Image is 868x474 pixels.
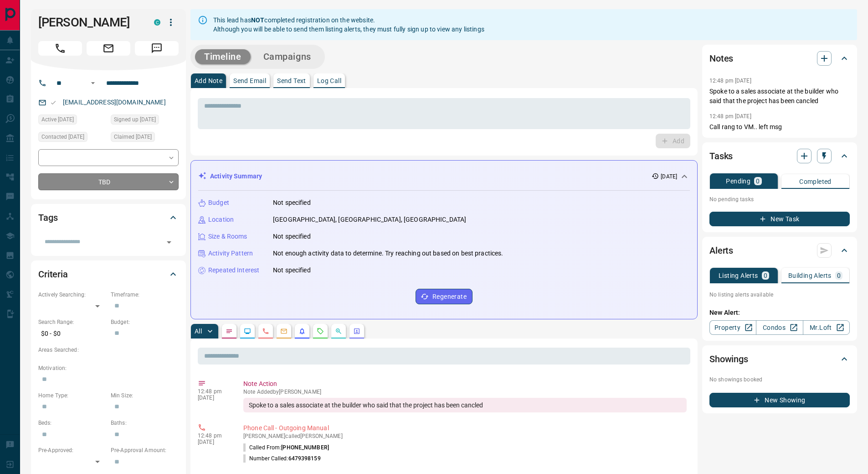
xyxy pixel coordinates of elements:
p: 12:48 pm [DATE] [709,78,751,84]
span: Email [87,41,130,56]
p: Call rang to VM.. left msg [709,122,850,132]
p: Note Added by [PERSON_NAME] [243,389,687,395]
p: Building Alerts [788,272,832,279]
span: 6479398159 [288,455,321,462]
p: Baths: [111,419,179,427]
p: Home Type: [38,391,106,400]
h2: Tags [38,210,57,225]
div: Activity Summary[DATE] [198,168,690,185]
h2: Alerts [709,243,733,258]
svg: Agent Actions [353,328,360,335]
p: [DATE] [661,172,677,181]
p: Phone Call - Outgoing Manual [243,423,687,433]
p: Note Action [243,379,687,389]
p: Not specified [273,266,311,275]
div: Tasks [709,145,850,167]
span: Message [135,41,179,56]
button: Open [87,78,98,89]
p: No listing alerts available [709,291,850,299]
div: Tags [38,207,179,229]
button: New Showing [709,393,850,407]
p: Spoke to a sales associate at the builder who said that the project has been cancled [709,87,850,106]
div: Wed Jul 23 2025 [111,132,179,145]
p: Send Text [277,78,306,84]
svg: Lead Browsing Activity [244,328,251,335]
a: [EMAIL_ADDRESS][DOMAIN_NAME] [63,99,166,106]
button: Campaigns [254,49,320,64]
h2: Showings [709,352,748,366]
span: [PHONE_NUMBER] [281,444,329,451]
p: No showings booked [709,375,850,384]
p: [DATE] [198,439,230,445]
p: Pending [726,178,750,184]
p: 0 [764,272,767,279]
svg: Requests [317,328,324,335]
p: [DATE] [198,395,230,401]
p: Timeframe: [111,291,179,299]
p: Completed [799,178,832,185]
p: Search Range: [38,318,106,326]
p: 12:48 pm [DATE] [709,113,751,120]
svg: Email Valid [50,99,56,106]
div: Wed Jul 23 2025 [38,115,106,127]
span: Active [DATE] [41,115,74,124]
p: Pre-Approved: [38,446,106,454]
p: Activity Summary [210,172,262,181]
div: Criteria [38,263,179,285]
h2: Tasks [709,149,733,163]
strong: NOT [251,16,264,24]
a: Mr.Loft [803,320,850,335]
svg: Notes [226,328,233,335]
h2: Notes [709,51,733,66]
div: TBD [38,173,179,190]
p: Beds: [38,419,106,427]
p: No pending tasks [709,193,850,206]
p: Send Email [233,78,266,84]
h2: Criteria [38,267,68,281]
span: Claimed [DATE] [114,132,152,141]
p: Size & Rooms [208,232,247,241]
div: Wed Jul 23 2025 [111,115,179,127]
button: Timeline [195,49,251,64]
p: Called From: [243,443,329,452]
p: 12:48 pm [198,388,230,395]
p: [GEOGRAPHIC_DATA], [GEOGRAPHIC_DATA], [GEOGRAPHIC_DATA] [273,215,466,224]
span: Contacted [DATE] [41,132,84,141]
p: 0 [837,272,841,279]
svg: Emails [280,328,288,335]
div: Spoke to a sales associate at the builder who said that the project has been cancled [243,398,687,412]
p: Not enough activity data to determine. Try reaching out based on best practices. [273,249,503,258]
div: Wed Jul 23 2025 [38,132,106,145]
p: Repeated Interest [208,266,259,275]
div: condos.ca [154,19,160,26]
div: Notes [709,47,850,69]
p: Not specified [273,232,311,241]
p: [PERSON_NAME] called [PERSON_NAME] [243,433,687,439]
button: Regenerate [416,289,473,304]
svg: Calls [262,328,269,335]
p: 0 [756,178,760,184]
p: 12:48 pm [198,432,230,439]
button: Open [163,236,175,249]
a: Condos [756,320,803,335]
p: $0 - $0 [38,326,106,341]
p: Add Note [195,78,222,84]
p: Location [208,215,234,224]
p: Budget [208,198,229,208]
h1: [PERSON_NAME] [38,15,140,30]
svg: Listing Alerts [298,328,306,335]
svg: Opportunities [335,328,342,335]
p: Activity Pattern [208,249,253,258]
p: Budget: [111,318,179,326]
div: This lead has completed registration on the website. Although you will be able to send them listi... [213,12,484,37]
p: Listing Alerts [719,272,758,279]
span: Signed up [DATE] [114,115,156,124]
a: Property [709,320,756,335]
button: New Task [709,212,850,226]
span: Call [38,41,82,56]
p: New Alert: [709,308,850,318]
p: Pre-Approval Amount: [111,446,179,454]
div: Showings [709,348,850,370]
p: Number Called: [243,454,321,463]
p: Motivation: [38,364,179,372]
